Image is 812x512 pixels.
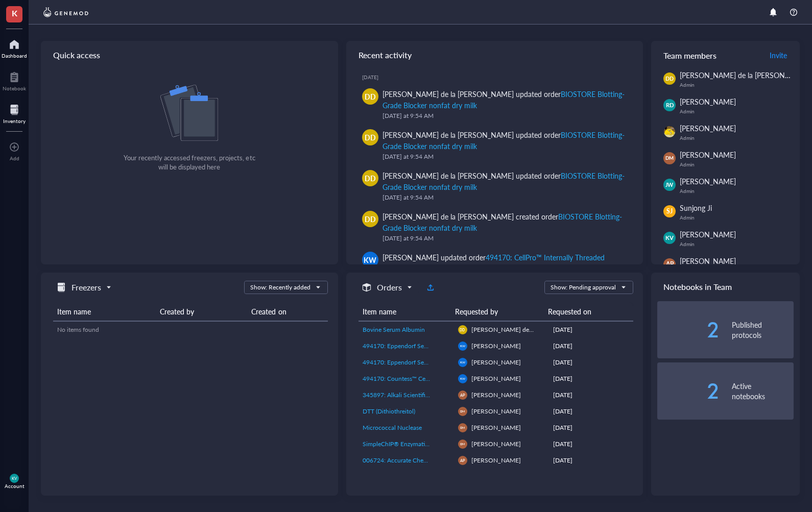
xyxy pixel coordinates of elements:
span: [PERSON_NAME] [471,440,521,448]
div: Active notebooks [732,381,794,401]
span: [PERSON_NAME] [471,374,521,383]
span: DM [460,409,465,413]
span: Invite [770,50,787,60]
div: Admin [680,82,810,88]
span: [PERSON_NAME] de la [PERSON_NAME] [471,325,586,334]
img: genemod-logo [41,6,91,18]
th: Created on [247,302,328,321]
span: DD [365,91,376,102]
div: Published protocols [732,320,794,340]
span: SJ [666,207,673,216]
div: Admin [680,161,794,167]
th: Requested on [544,302,626,321]
span: DD [460,328,465,332]
div: Account [5,483,25,489]
a: 494170: Eppendorf Serological Pipettes (10mL), Case of 400 [363,342,450,351]
th: Item name [359,302,451,321]
a: DTT (Dithiothreitol) [363,407,450,416]
div: Add [10,155,19,161]
span: DD [665,75,674,83]
span: [PERSON_NAME] [471,358,521,367]
div: [DATE] [362,74,635,80]
div: Admin [680,214,794,221]
a: DD[PERSON_NAME] de la [PERSON_NAME] created orderBIOSTORE Blotting-Grade Blocker nonfat dry milk[... [354,207,635,248]
div: Admin [680,108,794,114]
a: DD[PERSON_NAME] de la [PERSON_NAME] updated orderBIOSTORE Blotting-Grade Blocker nonfat dry milk[... [354,125,635,166]
div: Admin [680,188,794,194]
div: [DATE] at 9:54 AM [383,192,627,203]
div: Admin [680,241,794,247]
div: [PERSON_NAME] de la [PERSON_NAME] created order [383,211,627,233]
span: Bovine Serum Albumin [363,325,425,334]
div: Dashboard [2,53,27,59]
div: Recent activity [346,41,643,69]
div: 2 [657,322,719,338]
th: Created by [156,302,247,321]
span: JW [665,181,674,189]
h5: Freezers [71,281,101,294]
span: DM [460,442,465,446]
a: Notebook [3,69,26,91]
span: K [12,7,17,19]
span: [PERSON_NAME] [471,407,521,416]
div: [DATE] [553,391,629,400]
span: KW [460,360,465,364]
span: [PERSON_NAME] [471,456,521,465]
button: Invite [769,47,787,63]
span: [PERSON_NAME] [680,229,736,239]
span: RD [665,101,674,110]
div: [DATE] [553,440,629,449]
div: [DATE] [553,342,629,351]
a: 006724: Accurate Chemical AquaClean, Microbiocidal Additive, 250mL [363,456,450,465]
span: AP [460,458,465,462]
a: KW[PERSON_NAME] updated order494170: CellPro™ Internally Threaded Cryovials 2.0mL[DATE] at 8:26 AM [354,248,635,288]
div: Admin [680,135,794,141]
div: 2 [657,383,719,399]
span: [PERSON_NAME] de la [PERSON_NAME] [680,70,811,80]
div: [PERSON_NAME] de la [PERSON_NAME] updated order [383,170,627,192]
div: [DATE] at 9:54 AM [383,233,627,243]
div: [DATE] [553,325,629,334]
span: DTT (Dithiothreitol) [363,407,415,416]
span: DD [365,173,376,184]
div: [PERSON_NAME] de la [PERSON_NAME] updated order [383,129,627,152]
th: Item name [53,302,156,321]
span: 006724: Accurate Chemical AquaClean, Microbiocidal Additive, 250mL [363,456,555,465]
span: [PERSON_NAME] [471,342,521,350]
div: Team members [651,41,800,69]
span: KV [12,476,17,480]
span: KV [666,234,674,242]
img: da48f3c6-a43e-4a2d-aade-5eac0d93827f.jpeg [664,126,675,137]
div: Show: Pending approval [551,283,616,292]
span: SimpleChIP® Enzymatic Cell Lysis Buffers A & B [363,440,492,448]
div: Notebooks in Team [651,273,800,301]
span: 494170: Countess™ Cell Counting Chamber Slides [363,374,498,383]
span: DD [365,132,376,143]
a: 345897: Alkali Scientific™ 2" Cardboard Freezer Boxes with Drain Holes - Water and Ice Resistant ... [363,391,450,400]
div: [PERSON_NAME] de la [PERSON_NAME] updated order [383,88,627,111]
span: DD [365,213,376,225]
span: 494170: Eppendorf Serological Pipettes (10mL), Case of 400 [363,342,525,350]
span: KW [460,377,465,380]
div: Your recently accessed freezers, projects, etc will be displayed here [124,153,255,172]
a: SimpleChIP® Enzymatic Cell Lysis Buffers A & B [363,440,450,449]
span: Sunjong Ji [680,203,712,213]
img: Q0SmxOlbQPPVRWRn++WxbfQX1uCo6rl5FXIAAAAASUVORK5CYII= [160,85,218,141]
div: Show: Recently added [250,283,311,292]
a: Inventory [3,102,26,124]
div: [DATE] at 9:54 AM [383,111,627,121]
a: Micrococcal Nuclease [363,423,450,432]
a: Bovine Serum Albumin [363,325,450,334]
span: [PERSON_NAME] [471,391,521,399]
span: KW [460,344,465,348]
span: DM [460,426,465,429]
span: [PERSON_NAME] [680,150,736,160]
span: [PERSON_NAME] [680,96,736,107]
div: No items found [57,325,324,334]
div: [DATE] [553,423,629,432]
a: 494170: Countess™ Cell Counting Chamber Slides [363,374,450,383]
div: Inventory [3,118,26,124]
div: [DATE] at 9:54 AM [383,152,627,162]
div: Notebook [3,85,26,91]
